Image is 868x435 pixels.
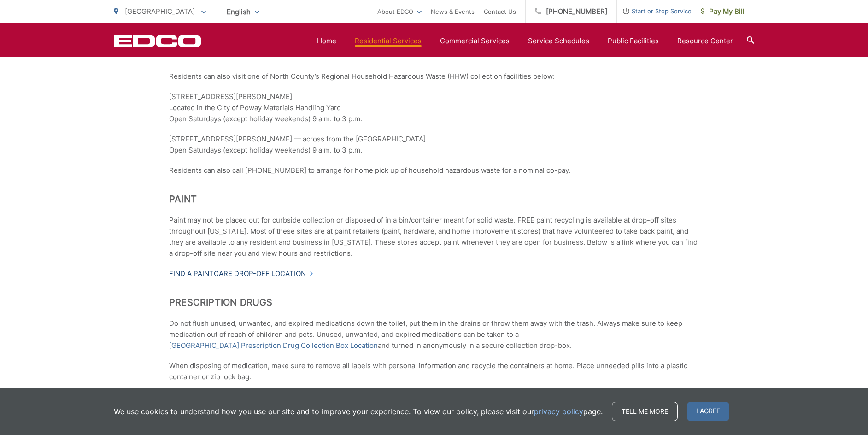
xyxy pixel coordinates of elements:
[612,402,678,421] a: Tell me more
[377,6,422,17] a: About EDCO
[608,35,659,47] a: Public Facilities
[114,35,201,47] a: EDCD logo. Return to the homepage.
[431,6,475,17] a: News & Events
[169,318,699,351] p: Do not flush unused, unwanted, and expired medications down the toilet, put them in the drains or...
[169,194,699,205] h2: Paint
[169,165,699,176] p: Residents can also call [PHONE_NUMBER] to arrange for home pick up of household hazardous waste f...
[169,268,314,279] a: Find a PaintCare drop-off location
[528,35,589,47] a: Service Schedules
[677,35,733,47] a: Resource Center
[125,7,195,16] span: [GEOGRAPHIC_DATA]
[169,71,699,82] p: Residents can also visit one of North County’s Regional Household Hazardous Waste (HHW) collectio...
[534,406,583,417] a: privacy policy
[169,91,699,124] p: [STREET_ADDRESS][PERSON_NAME] Located in the City of Poway Materials Handling Yard Open Saturdays...
[169,340,378,351] a: [GEOGRAPHIC_DATA] Prescription Drug Collection Box Location
[687,402,729,421] span: I agree
[169,360,699,382] p: When disposing of medication, make sure to remove all labels with personal information and recycl...
[169,215,699,259] p: Paint may not be placed out for curbside collection or disposed of in a bin/container meant for s...
[114,406,603,417] p: We use cookies to understand how you use our site and to improve your experience. To view our pol...
[220,4,266,20] span: English
[355,35,422,47] a: Residential Services
[484,6,516,17] a: Contact Us
[169,297,699,308] h2: Prescription Drugs
[701,6,745,17] span: Pay My Bill
[440,35,510,47] a: Commercial Services
[317,35,336,47] a: Home
[169,134,699,156] p: [STREET_ADDRESS][PERSON_NAME] — across from the [GEOGRAPHIC_DATA] Open Saturdays (except holiday ...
